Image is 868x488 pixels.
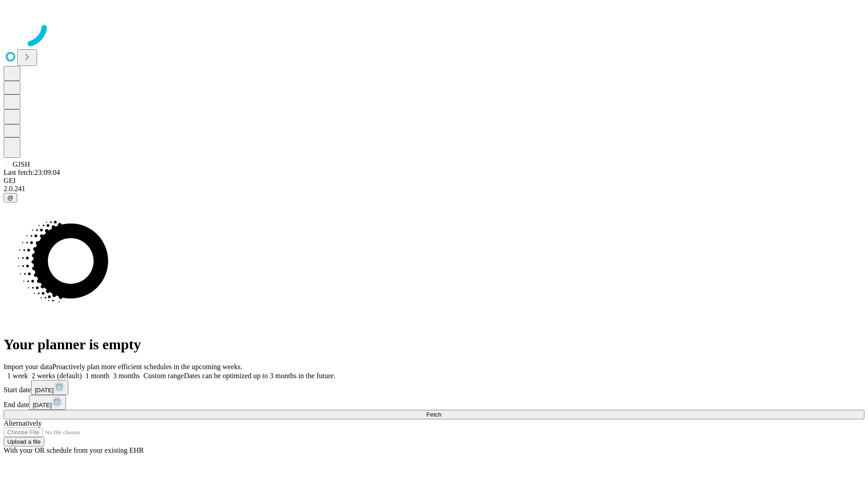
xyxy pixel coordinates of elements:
[4,437,44,446] button: Upload a file
[4,446,144,454] span: With your OR schedule from your existing EHR
[143,372,184,380] span: Custom range
[29,395,66,410] button: [DATE]
[13,160,30,168] span: GJSH
[113,372,140,380] span: 3 months
[32,372,82,380] span: 2 weeks (default)
[52,363,242,371] span: Proactively plan more efficient schedules in the upcoming weeks.
[4,185,864,193] div: 2.0.241
[4,193,17,202] button: @
[4,380,864,395] div: Start date
[33,402,52,408] span: [DATE]
[4,363,52,371] span: Import your data
[31,380,68,395] button: [DATE]
[85,372,109,380] span: 1 month
[184,372,335,380] span: Dates can be optimized up to 3 months in the future.
[426,411,441,418] span: Fetch
[7,372,28,380] span: 1 week
[35,387,54,394] span: [DATE]
[4,410,864,419] button: Fetch
[7,194,14,201] span: @
[4,177,864,185] div: GEI
[4,419,42,427] span: Alternatively
[4,395,864,410] div: End date
[4,169,60,176] span: Last fetch: 23:09:04
[4,336,864,353] h1: Your planner is empty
